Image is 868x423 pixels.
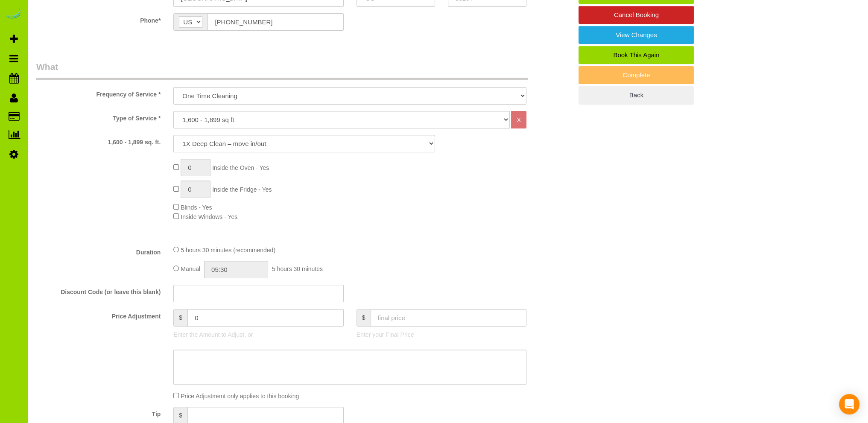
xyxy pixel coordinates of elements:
span: Inside the Oven - Yes [212,164,269,171]
label: Discount Code (or leave this blank) [30,285,167,296]
span: $ [173,309,187,327]
input: Phone* [208,13,343,31]
span: Blinds - Yes [181,204,212,211]
div: Open Intercom Messenger [839,394,859,414]
p: Enter your Final Price [357,330,526,339]
span: 5 hours 30 minutes (recommended) [181,247,275,254]
label: Tip [30,407,167,418]
span: Inside Windows - Yes [181,213,237,220]
a: Cancel Booking [579,6,694,24]
p: Enter the Amount to Adjust, or [173,330,343,339]
span: Inside the Fridge - Yes [212,186,272,193]
a: Book This Again [579,46,694,64]
label: Price Adjustment [30,309,167,321]
span: $ [357,309,371,327]
label: 1,600 - 1,899 sq. ft. [30,135,167,146]
a: Back [579,86,694,104]
input: final price [371,309,527,327]
label: Frequency of Service * [30,87,167,99]
span: Price Adjustment only applies to this booking [181,393,299,400]
legend: What [36,61,528,80]
a: View Changes [579,26,694,44]
span: Manual [181,265,200,272]
label: Type of Service * [30,111,167,123]
img: Automaid Logo [5,9,22,20]
span: 5 hours 30 minutes [272,265,323,272]
label: Phone* [30,13,167,25]
label: Duration [30,245,167,257]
